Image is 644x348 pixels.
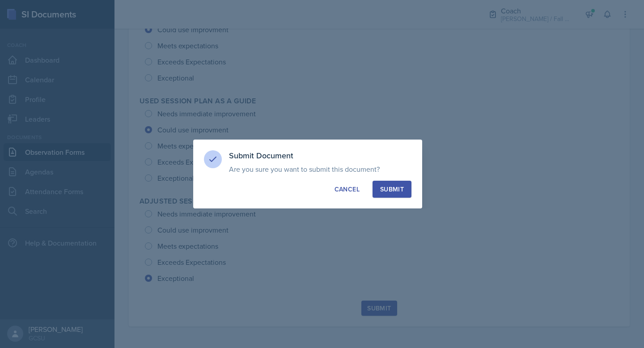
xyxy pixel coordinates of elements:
[229,165,411,174] p: Are you sure you want to submit this document?
[380,185,404,194] div: Submit
[335,185,360,194] div: Cancel
[229,150,411,161] h3: Submit Document
[373,181,411,198] button: Submit
[327,181,367,198] button: Cancel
